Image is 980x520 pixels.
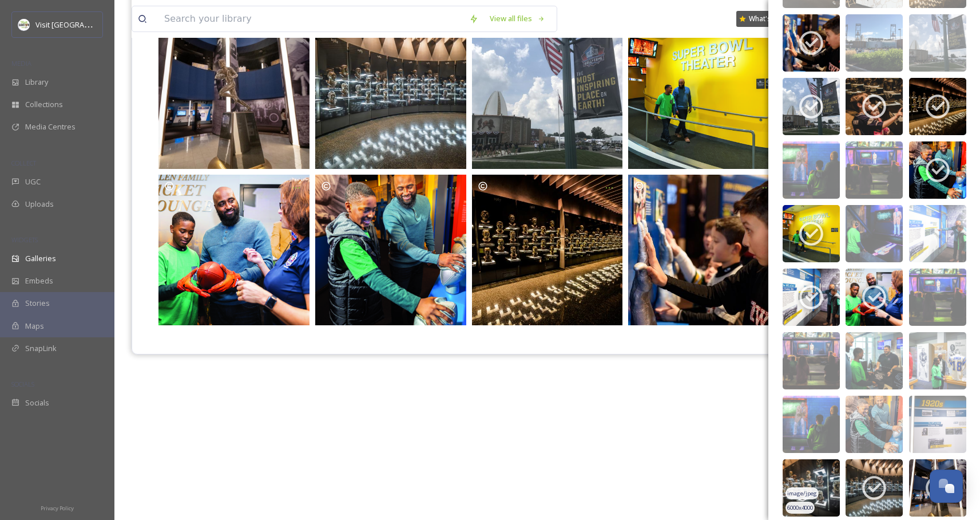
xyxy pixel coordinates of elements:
[156,175,312,326] a: Opens media popup. Media description: Pro Football HOF Guided Tour.jpg.
[846,205,903,262] img: a5ce4d9d-df62-4084-b745-c7562bab673d.jpg
[25,298,50,309] span: Stories
[909,78,966,135] img: 19a291dd-e5a6-44db-832d-6db1a68841e3.jpg
[930,470,963,503] button: Open Chat
[469,18,626,169] a: Opens media popup. Media description: Most Inspiring Place on Earth Banner Pro Football Hall of F...
[909,459,966,517] img: 6698613e-31ee-4506-9cc6-16b8030eed29.jpg
[25,253,56,264] span: Galleries
[35,19,124,30] span: Visit [GEOGRAPHIC_DATA]
[25,397,49,408] span: Socials
[25,275,53,286] span: Embeds
[484,7,551,30] a: View all files
[25,77,48,88] span: Library
[846,332,903,389] img: 3b6fd82f-e9be-4407-b5fc-f9bb42a81e2a.jpg
[909,269,966,326] img: ed0a650a-e666-4aea-b0d4-9fdae53dbe02.jpg
[41,501,74,514] a: Privacy Policy
[846,459,903,517] img: e931999f-8682-44d5-a13c-95d102f647fd.jpg
[18,19,30,30] img: download.jpeg
[783,269,840,326] img: c647abfa-82c1-42a1-8654-315b2631fd7f.jpg
[846,396,903,453] img: 5d16b03b-bd9f-415d-9fdb-099fa56dd246.jpg
[783,459,840,517] img: d467dae4-efb9-4600-95a4-69a0924014eb.jpg
[25,99,63,110] span: Collections
[25,121,76,132] span: Media Centres
[783,396,840,453] img: 56f81acf-66c4-4591-b78a-a64d0989442e.jpg
[11,235,38,244] span: WIDGETS
[846,78,903,135] img: 40535f5e-ba69-4dca-afc8-6d59cb9ab08f.jpg
[909,396,966,453] img: 8963d210-656d-40e2-b1fd-f9a9415d4244.jpg
[158,6,463,31] input: Search your library
[787,504,813,512] span: 6000 x 4000
[41,505,74,512] span: Privacy Policy
[25,343,57,354] span: SnapLink
[846,14,903,72] img: 66d972cc-1220-4157-b561-3767d045d045.jpg
[783,205,840,262] img: b8a781b2-3f87-4158-b719-ef483188ad3f.jpg
[156,18,312,169] a: Opens media popup. Media description: P1011129edited STATUE.jpg.
[909,332,966,389] img: 71aa997c-8dc2-418f-91dd-c58352eb9a75.jpg
[25,199,54,210] span: Uploads
[625,175,782,326] a: Opens media popup. Media description: JAS_9553.jpg.
[909,14,966,72] img: 82ed7e96-dd2c-48c8-a5a3-a98777fafb42.jpg
[11,159,36,167] span: COLLECT
[11,59,31,68] span: MEDIA
[909,205,966,262] img: dc2cb3c4-032b-418a-b1e9-68982905a8de.jpg
[469,175,626,326] a: Opens media popup. Media description: Pro Football Hall of Fame _ Busts (1).jpg.
[312,18,469,169] a: Opens media popup. Media description: P1011118edited HALL OF FAME BUSTS - 0725.jpg.
[312,175,469,326] a: Opens media popup. Media description: Pro Football HOF.jpg.
[846,269,903,326] img: 19a7af8c-c312-4de9-ad0a-d828516a9bee.jpg
[783,332,840,389] img: ce7d797b-62e0-47a2-b719-933aa129f9f4.jpg
[25,176,41,187] span: UGC
[909,141,966,199] img: 067d1234-4095-4cb5-9e69-de1e1228e3d4.jpg
[11,380,34,388] span: SOCIALS
[783,141,840,199] img: c9945911-122a-4812-b4d3-39827b2015b4.jpg
[787,490,817,498] span: image/jpeg
[736,11,793,27] a: What's New
[25,321,44,332] span: Maps
[783,78,840,135] img: af5ee59b-f990-4a1b-ab7c-91b7a56ce60e.jpg
[625,18,782,169] a: Opens media popup. Media description: Pro Football HOF Super Bowl Theatre.jpg.
[783,14,840,72] img: 4ee94dba-e303-4ca5-b86d-2c8e545e513a.jpg
[846,141,903,199] img: 028326de-32f8-4df3-b64c-ac19f9a21b24.jpg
